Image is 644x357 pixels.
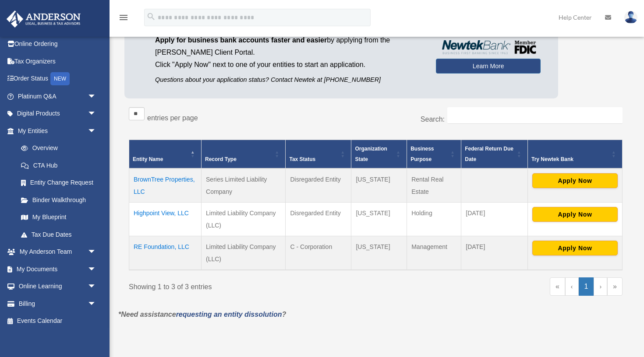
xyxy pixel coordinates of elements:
[289,156,315,162] span: Tax Status
[155,34,423,59] p: by applying from the [PERSON_NAME] Client Portal.
[351,202,407,236] td: [US_STATE]
[527,140,622,168] th: Try Newtek Bank : Activate to sort
[202,140,286,168] th: Record Type: Activate to sort
[88,243,105,261] span: arrow_drop_down
[12,174,105,192] a: Entity Change Request
[118,12,129,23] i: menu
[88,260,105,278] span: arrow_drop_down
[155,59,423,71] p: Click "Apply Now" next to one of your entities to start an application.
[550,277,565,296] a: First
[465,146,513,162] span: Federal Return Due Date
[579,277,594,296] a: 1
[6,243,110,261] a: My Anderson Teamarrow_drop_down
[4,10,83,28] img: Anderson Advisors Platinum Portal
[624,11,637,24] img: User Pic
[205,156,237,162] span: Record Type
[461,140,528,168] th: Federal Return Due Date: Activate to sort
[88,122,105,140] span: arrow_drop_down
[133,156,163,162] span: Entity Name
[440,40,536,54] img: NewtekBankLogoSM.png
[532,207,618,222] button: Apply Now
[129,236,202,270] td: RE Foundation, LLC
[129,168,202,203] td: BrownTree Properties, LLC
[129,140,202,168] th: Entity Name: Activate to invert sorting
[12,157,105,174] a: CTA Hub
[202,236,286,270] td: Limited Liability Company (LLC)
[155,74,423,85] p: Questions about your application status? Contact Newtek at [PHONE_NUMBER]
[286,140,351,168] th: Tax Status: Activate to sort
[351,168,407,203] td: [US_STATE]
[6,52,110,70] a: Tax Organizers
[351,236,407,270] td: [US_STATE]
[12,140,101,157] a: Overview
[407,168,461,203] td: Rental Real Estate
[12,191,105,209] a: Binder Walkthrough
[286,202,351,236] td: Disregarded Entity
[50,72,70,85] div: NEW
[407,236,461,270] td: Management
[436,59,541,73] a: Learn More
[88,105,105,123] span: arrow_drop_down
[351,140,407,168] th: Organization State: Activate to sort
[12,226,105,243] a: Tax Due Dates
[407,202,461,236] td: Holding
[6,70,110,88] a: Order StatusNEW
[407,140,461,168] th: Business Purpose: Activate to sort
[6,260,110,278] a: My Documentsarrow_drop_down
[531,154,609,164] div: Try Newtek Bank
[6,312,110,330] a: Events Calendar
[6,295,110,312] a: Billingarrow_drop_down
[129,202,202,236] td: Highpoint View, LLC
[6,122,105,140] a: My Entitiesarrow_drop_down
[118,15,129,23] a: menu
[532,173,618,188] button: Apply Now
[565,277,579,296] a: Previous
[12,209,105,226] a: My Blueprint
[6,278,110,295] a: Online Learningarrow_drop_down
[202,168,286,203] td: Series Limited Liability Company
[461,236,528,270] td: [DATE]
[355,146,387,162] span: Organization State
[6,87,110,105] a: Platinum Q&Aarrow_drop_down
[6,35,110,53] a: Online Ordering
[176,311,282,318] a: requesting an entity dissolution
[6,105,110,122] a: Digital Productsarrow_drop_down
[88,295,105,313] span: arrow_drop_down
[410,146,434,162] span: Business Purpose
[129,277,369,293] div: Showing 1 to 3 of 3 entries
[147,114,198,122] label: entries per page
[421,115,445,123] label: Search:
[146,12,156,21] i: search
[155,36,327,44] span: Apply for business bank accounts faster and easier
[594,277,607,296] a: Next
[118,311,286,318] em: *Need assistance ?
[202,202,286,236] td: Limited Liability Company (LLC)
[607,277,623,296] a: Last
[286,236,351,270] td: C - Corporation
[88,278,105,296] span: arrow_drop_down
[286,168,351,203] td: Disregarded Entity
[532,241,618,255] button: Apply Now
[88,87,105,105] span: arrow_drop_down
[461,202,528,236] td: [DATE]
